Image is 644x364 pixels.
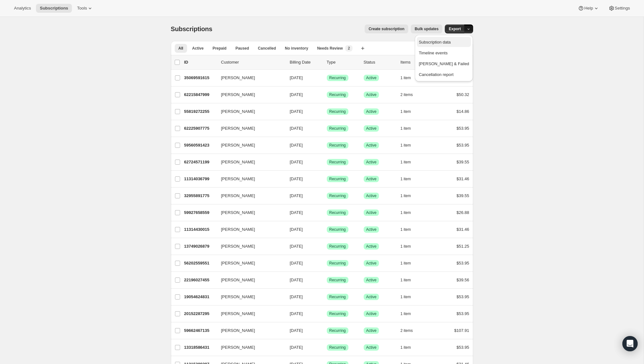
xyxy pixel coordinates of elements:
button: 1 item [401,259,418,268]
span: [PERSON_NAME] [221,311,255,317]
button: [PERSON_NAME] [217,157,281,167]
button: 1 item [401,107,418,116]
p: 59560591423 [184,142,216,148]
span: Active [366,75,377,80]
span: [PERSON_NAME] [221,209,255,216]
span: Recurring [329,345,346,350]
button: 2 items [401,326,420,335]
span: 1 item [401,294,411,299]
button: Bulk updates [411,24,442,33]
button: [PERSON_NAME] [217,90,281,100]
p: Customer [221,59,285,65]
div: 55819272255[PERSON_NAME][DATE]SuccessRecurringSuccessActive1 item$14.86 [184,107,469,116]
span: [PERSON_NAME] [221,125,255,132]
span: $53.95 [457,261,469,265]
div: 20152287295[PERSON_NAME][DATE]SuccessRecurringSuccessActive1 item$53.95 [184,309,469,318]
span: [PERSON_NAME] [221,75,255,81]
span: Cancellation report [419,72,453,77]
span: [PERSON_NAME] [221,193,255,199]
span: 1 item [401,261,411,266]
span: [DATE] [290,210,303,215]
span: Active [366,176,377,182]
span: Recurring [329,227,346,232]
p: 59662467135 [184,327,216,334]
span: $31.46 [457,176,469,181]
button: 1 item [401,343,418,352]
p: 13749026879 [184,243,216,250]
button: [PERSON_NAME] [217,123,281,134]
span: $53.95 [457,126,469,131]
button: [PERSON_NAME] [217,140,281,150]
span: [PERSON_NAME] [221,142,255,148]
span: Active [366,345,377,350]
span: [PERSON_NAME] [221,260,255,266]
div: 62225907775[PERSON_NAME][DATE]SuccessRecurringSuccessActive1 item$53.95 [184,124,469,133]
span: Recurring [329,92,346,97]
span: [DATE] [290,278,303,282]
button: Create subscription [365,24,408,33]
button: 1 item [401,225,418,234]
div: 11314036799[PERSON_NAME][DATE]SuccessRecurringSuccessActive1 item$31.46 [184,175,469,183]
span: Active [366,109,377,114]
span: [DATE] [290,193,303,198]
span: Help [584,6,593,11]
button: [PERSON_NAME] [217,342,281,353]
span: Recurring [329,176,346,182]
p: 20152287295 [184,311,216,317]
div: 13749026879[PERSON_NAME][DATE]SuccessRecurringSuccessActive1 item$51.25 [184,242,469,251]
span: Subscriptions [171,25,213,32]
span: Recurring [329,143,346,148]
div: 59662467135[PERSON_NAME][DATE]SuccessRecurringSuccessActive2 items$107.91 [184,326,469,335]
button: 1 item [401,73,418,82]
button: Tools [73,4,97,13]
span: Active [366,143,377,148]
span: Timeline events [419,51,448,55]
span: 1 item [401,193,411,198]
button: [PERSON_NAME] [217,309,281,319]
span: All [178,46,183,51]
span: 1 item [401,345,411,350]
span: [DATE] [290,109,303,114]
span: Recurring [329,244,346,249]
span: Export [449,26,461,31]
span: Recurring [329,294,346,299]
span: Active [366,328,377,333]
span: Active [192,46,204,51]
p: 62215847999 [184,92,216,98]
span: [DATE] [290,126,303,131]
span: Recurring [329,193,346,198]
p: Billing Date [290,59,322,65]
span: [DATE] [290,176,303,181]
span: $39.56 [457,278,469,282]
p: 11314430015 [184,226,216,233]
span: [PERSON_NAME] [221,243,255,250]
span: 1 item [401,109,411,114]
span: No inventory [285,46,308,51]
span: [DATE] [290,311,303,316]
button: 1 item [401,292,418,301]
span: Recurring [329,126,346,131]
button: Settings [605,4,634,13]
span: $53.95 [457,294,469,299]
span: 2 items [401,328,413,333]
span: $107.91 [454,328,469,333]
span: $26.88 [457,210,469,215]
span: 2 items [401,92,413,97]
span: Active [366,126,377,131]
span: Active [366,92,377,97]
button: 1 item [401,191,418,200]
span: [DATE] [290,244,303,249]
span: Recurring [329,210,346,215]
span: 1 item [401,143,411,148]
button: [PERSON_NAME] [217,224,281,235]
span: [PERSON_NAME] & Failed [419,61,469,66]
span: $39.55 [457,160,469,164]
button: [PERSON_NAME] [217,191,281,201]
button: 1 item [401,158,418,167]
span: Recurring [329,328,346,333]
span: Active [366,294,377,299]
span: Settings [615,6,630,11]
span: [PERSON_NAME] [221,294,255,300]
button: 2 items [401,90,420,99]
button: [PERSON_NAME] [217,73,281,83]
